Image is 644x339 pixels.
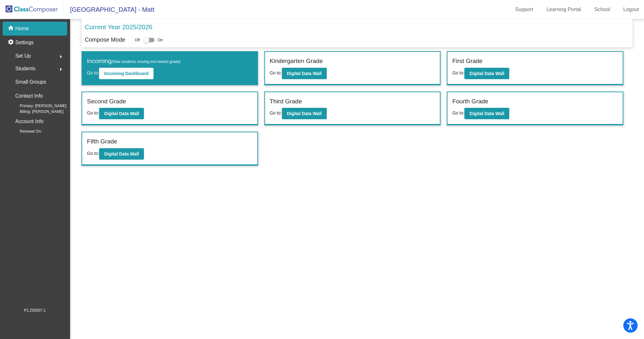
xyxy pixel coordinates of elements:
label: Incoming [87,57,181,66]
span: (New students moving into lowest grade) [111,59,181,64]
span: On [158,37,163,43]
b: Digital Data Wall [287,111,322,116]
a: Support [510,4,538,15]
b: Digital Data Wall [104,111,139,116]
label: Fourth Grade [452,97,488,106]
p: Small Groups [15,78,46,86]
b: Digital Data Wall [469,111,504,116]
mat-icon: arrow_right [57,53,65,60]
span: Go to: [87,70,99,75]
p: Contact Info [15,92,43,100]
b: Digital Data Wall [469,71,504,76]
span: Go to: [87,110,99,115]
span: Go to: [87,151,99,156]
p: Home [15,25,29,32]
span: Billing: [PERSON_NAME] [10,109,63,114]
span: Renewal On: [10,128,42,134]
label: Third Grade [270,97,302,106]
span: Go to: [452,70,464,75]
button: Digital Data Wall [99,148,144,160]
span: Go to: [270,70,282,75]
span: Set Up [15,52,31,60]
span: Off [135,37,140,43]
b: Digital Data Wall [104,151,139,156]
p: Settings [15,39,34,46]
button: Digital Data Wall [99,108,144,119]
button: Digital Data Wall [464,68,509,79]
mat-icon: arrow_right [57,66,65,73]
mat-icon: home [8,25,15,32]
mat-icon: settings [8,39,15,46]
label: Second Grade [87,97,126,106]
label: First Grade [452,57,483,66]
button: Digital Data Wall [282,68,327,79]
span: Go to: [270,110,282,115]
b: Digital Data Wall [287,71,322,76]
p: Account Info [15,117,44,126]
button: Digital Data Wall [282,108,327,119]
label: Fifth Grade [87,137,117,146]
p: Current Year 2025/2026 [85,22,152,32]
span: Go to: [452,110,464,115]
a: School [589,4,615,15]
button: Digital Data Wall [464,108,509,119]
b: Incoming Dashboard [104,71,148,76]
button: Incoming Dashboard [99,68,154,79]
span: [GEOGRAPHIC_DATA] - Matt [64,4,154,15]
p: Compose Mode [85,36,125,44]
a: Logout [618,4,644,15]
span: Students [15,64,35,73]
a: Learning Portal [541,4,586,15]
span: Primary: [PERSON_NAME] [10,103,67,109]
label: Kindergarten Grade [270,57,323,66]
